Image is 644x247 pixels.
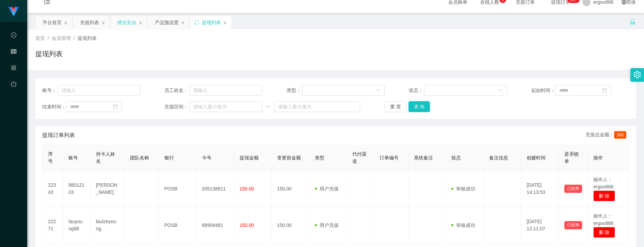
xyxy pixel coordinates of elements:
span: 提现列表 [78,35,97,41]
i: 图标: close [139,21,143,25]
span: 状态 [451,155,461,160]
span: 会员管理 [52,35,71,41]
input: 请输入最大值为 [274,101,360,112]
button: 重 置 [385,101,406,112]
span: 订单编号 [380,155,399,160]
div: 产品预设置 [155,16,179,29]
span: 类型 [315,155,324,160]
span: 审核成功 [451,186,475,191]
div: 赠送彩金 [117,16,136,29]
td: lautzeyoung [91,207,125,244]
div: 充值列表 [80,16,99,29]
div: 充值总金额： [585,131,629,139]
i: 图标: close [101,21,105,25]
td: [DATE] 14:13:53 [521,171,559,207]
span: ~ [262,103,274,110]
td: POSB [159,171,197,207]
i: 图标: appstore-o [11,62,16,76]
span: 团队名称 [130,155,149,160]
span: 银行 [164,155,174,160]
span: 账号： [42,87,58,94]
span: / [74,35,75,41]
td: lauyoung98 [63,207,90,244]
span: 系统备注 [414,155,433,160]
span: 用户充值 [315,186,339,191]
i: 图标: sync [194,20,199,25]
span: 操作人：ergou666 [593,177,613,189]
td: 22271 [43,207,63,244]
button: 删 除 [593,190,615,201]
i: 图标: calendar [602,88,607,93]
span: 用户充值 [315,222,339,228]
span: / [48,35,49,41]
span: 账号 [68,155,78,160]
img: logo.9652507e.png [8,7,19,16]
span: 备注信息 [489,155,508,160]
span: 状态： [409,87,424,94]
i: 图标: table [11,46,16,59]
span: 变更前金额 [277,155,301,160]
td: 150.00 [272,171,309,207]
button: 已锁单 [564,185,582,193]
i: 图标: close [223,21,227,25]
input: 请输入 [58,85,140,96]
td: POSB [159,207,197,244]
td: 150.00 [272,207,309,244]
i: 图标: close [64,21,68,25]
span: 起始时间： [531,87,555,94]
span: 员工姓名： [164,87,189,94]
span: 会员管理 [11,49,16,110]
div: 提现列表 [202,16,221,29]
h1: 提现列表 [35,49,63,59]
span: 提现订单列表 [42,131,75,139]
span: 操作 [593,155,603,160]
button: 已锁单 [564,221,582,229]
i: 图标: down [376,88,381,93]
span: 提现金额 [240,155,259,160]
input: 请输入 [189,85,262,96]
span: 卡号 [202,155,211,160]
td: 88906481 [196,207,234,244]
i: 图标: setting [633,71,641,78]
span: 类型： [287,87,302,94]
input: 请输入最小值为 [189,101,262,112]
span: 是否锁单 [564,151,579,164]
td: 22343 [43,171,63,207]
a: 图标: dashboard平台首页 [11,78,16,146]
td: 205138811 [196,171,234,207]
td: 88012103 [63,171,90,207]
i: 图标: down [499,88,503,93]
td: [PERSON_NAME] [91,171,125,207]
span: 操作人：ergou666 [593,213,613,226]
span: 150.00 [240,222,254,228]
i: 图标: close [181,21,185,25]
td: [DATE] 12:11:07 [521,207,559,244]
span: 产品管理 [11,65,16,126]
button: 删 除 [593,227,615,238]
span: 数据中心 [11,33,16,93]
span: 审核成功 [451,222,475,228]
span: 首页 [35,35,45,41]
button: 查 询 [408,101,430,112]
span: 持卡人姓名 [96,151,115,164]
i: 图标: check-circle-o [11,29,16,43]
span: 300 [614,131,626,139]
span: 代付渠道 [352,151,367,164]
i: 图标: unlock [630,19,636,25]
i: 图标: calendar [113,104,118,109]
span: 150.00 [240,186,254,191]
span: 序号 [48,151,53,164]
span: 创建时间 [527,155,546,160]
span: 充值区间： [164,103,189,110]
div: 平台首页 [43,16,62,29]
span: 结束时间： [42,103,66,110]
